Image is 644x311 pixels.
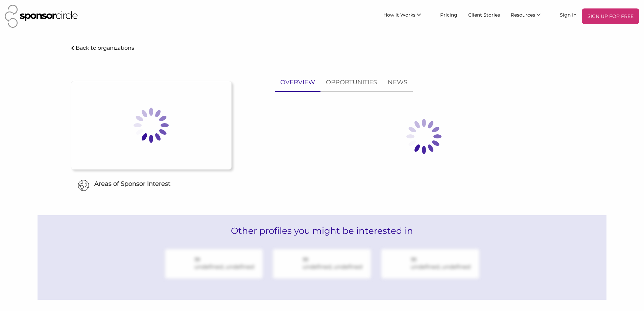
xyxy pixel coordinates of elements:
[435,8,463,21] a: Pricing
[5,5,78,28] img: Sponsor Circle Logo
[383,12,415,18] span: How it Works
[280,77,315,87] p: OVERVIEW
[554,8,582,21] a: Sign In
[117,91,185,159] img: Loading spinner
[76,45,134,51] p: Back to organizations
[378,8,435,24] li: How it Works
[511,12,535,18] span: Resources
[390,103,458,170] img: Loading spinner
[463,8,505,21] a: Client Stories
[388,77,407,87] p: NEWS
[78,180,89,191] img: Globe Icon
[326,77,377,87] p: OPPORTUNITIES
[66,180,237,188] h6: Areas of Sponsor Interest
[585,11,637,21] p: SIGN UP FOR FREE
[505,8,554,24] li: Resources
[38,215,606,246] h2: Other profiles you might be interested in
